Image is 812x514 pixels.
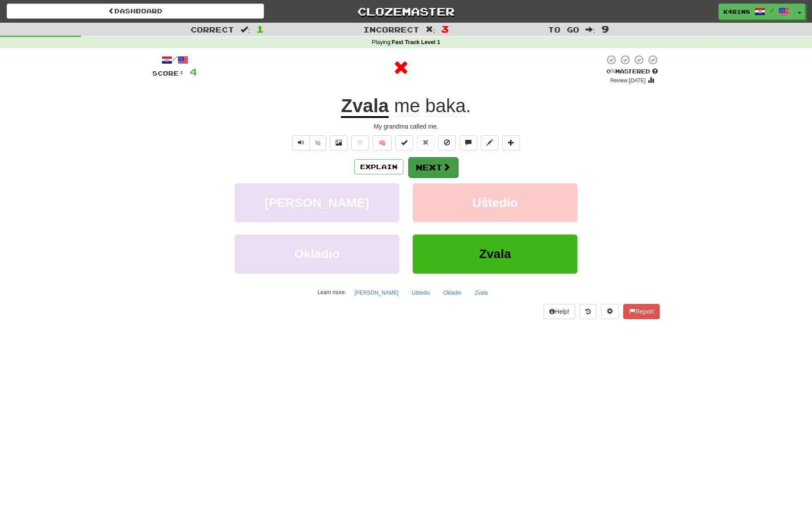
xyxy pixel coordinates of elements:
[317,289,346,295] small: Learn more:
[502,135,520,150] button: Add to collection (alt+a)
[240,26,250,33] span: :
[292,135,310,150] button: Play sentence audio (ctl+space)
[441,24,449,34] span: 3
[459,135,477,150] button: Discuss sentence (alt+u)
[290,135,326,150] div: Text-to-speech controls
[7,4,264,19] a: Dashboard
[438,286,467,299] button: Okladio
[309,135,326,150] button: ½
[413,235,577,273] button: Zvala
[190,66,197,77] span: 4
[152,69,184,77] span: Score:
[256,24,264,34] span: 1
[373,135,392,150] button: 🧠
[265,196,369,210] span: [PERSON_NAME]
[479,247,511,261] span: Zvala
[408,157,458,178] button: Next
[394,95,420,117] span: me
[610,77,646,84] small: Review: [DATE]
[580,304,597,319] button: Round history (alt+y)
[472,196,518,210] span: Uštedio
[544,304,575,319] button: Help!
[605,68,660,76] div: Mastered
[723,8,750,16] span: k4r1n8
[152,54,197,65] div: /
[191,25,234,34] span: Correct
[606,68,615,75] span: 0 %
[623,304,660,319] button: Report
[425,95,466,117] span: baka
[354,159,403,174] button: Explain
[341,95,389,118] u: Zvala
[395,135,413,150] button: Set this sentence to 100% Mastered (alt+m)
[413,183,577,222] button: Uštedio
[426,26,435,33] span: :
[235,183,399,222] button: [PERSON_NAME]
[294,247,340,261] span: Okladio
[330,135,348,150] button: Show image (alt+x)
[770,7,774,13] span: /
[349,286,403,299] button: [PERSON_NAME]
[601,24,609,34] span: 9
[389,95,471,117] span: .
[152,122,660,131] div: My grandma called me.
[548,25,579,34] span: To go
[277,4,535,19] a: Clozemaster
[585,26,595,33] span: :
[407,286,435,299] button: Uštedio
[470,286,492,299] button: Zvala
[392,39,440,45] strong: Fast Track Level 1
[351,135,369,150] button: Favorite sentence (alt+f)
[719,4,794,20] a: k4r1n8 /
[438,135,456,150] button: Ignore sentence (alt+i)
[363,25,419,34] span: Incorrect
[481,135,499,150] button: Edit sentence (alt+d)
[235,235,399,273] button: Okladio
[417,135,434,150] button: Reset to 0% Mastered (alt+r)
